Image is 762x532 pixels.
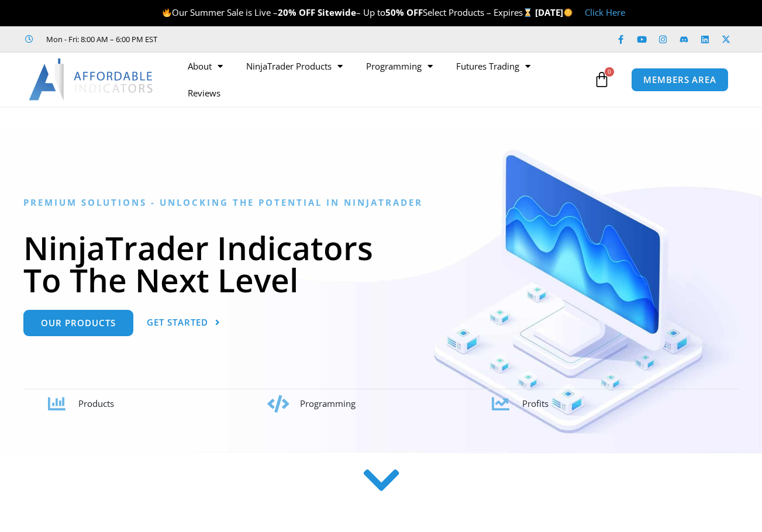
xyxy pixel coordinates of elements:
[318,6,356,18] strong: Sitewide
[163,8,171,17] img: 🔥
[605,67,614,77] span: 0
[354,53,444,80] a: Programming
[585,6,625,18] a: Click Here
[147,318,208,327] span: Get Started
[23,232,739,296] h1: NinjaTrader Indicators To The Next Level
[576,63,627,96] a: 0
[174,33,349,45] iframe: Customer reviews powered by Trustpilot
[522,398,549,409] span: Profits
[78,398,114,409] span: Products
[43,32,157,46] span: Mon - Fri: 8:00 AM – 6:00 PM EST
[631,68,729,92] a: MEMBERS AREA
[523,8,532,17] img: ⌛
[278,6,315,18] strong: 20% OFF
[385,6,423,18] strong: 50% OFF
[535,6,573,18] strong: [DATE]
[176,53,235,80] a: About
[23,197,739,208] h6: Premium Solutions - Unlocking the Potential in NinjaTrader
[235,53,354,80] a: NinjaTrader Products
[23,310,133,336] a: Our Products
[643,75,716,84] span: MEMBERS AREA
[29,58,154,101] img: LogoAI | Affordable Indicators – NinjaTrader
[564,8,573,17] img: 🌞
[162,6,535,18] span: Our Summer Sale is Live – – Up to Select Products – Expires
[41,319,116,327] span: Our Products
[444,53,542,80] a: Futures Trading
[147,310,220,336] a: Get Started
[176,80,232,106] a: Reviews
[300,398,356,409] span: Programming
[176,53,591,106] nav: Menu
